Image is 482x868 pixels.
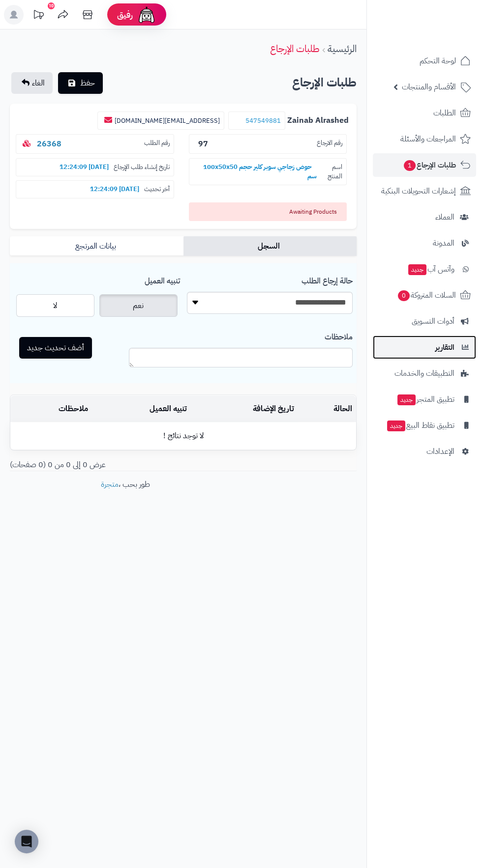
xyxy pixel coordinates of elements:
[373,153,476,177] a: طلبات الإرجاع1
[433,236,454,250] span: المدونة
[407,262,454,276] span: وآتس آب
[133,300,144,311] span: نعم
[373,231,476,255] a: المدونة
[10,395,92,422] td: ملاحظات
[386,419,454,432] span: تطبيق نقاط البيع
[373,362,476,385] a: التطبيقات والخدمات
[397,288,456,302] span: السلات المتروكة
[435,340,454,354] span: التقارير
[55,162,114,171] b: [DATE] 12:24:09
[101,478,119,490] a: متجرة
[317,139,342,150] span: رقم الارجاع
[396,392,454,406] span: تطبيق المتجر
[412,314,454,328] span: أدوات التسويق
[189,202,347,221] span: Awaiting Products
[2,459,364,471] div: عرض 0 إلى 0 من 0 (0 صفحات)
[85,184,144,194] b: [DATE] 12:24:09
[26,5,51,27] a: تحديثات المنصة
[381,184,456,198] span: إشعارات التحويلات البنكية
[203,162,317,181] b: حوض زجاجي سوبر كلير حجم 100x50x50 سم
[58,72,103,94] button: حفظ
[11,72,53,94] a: الغاء
[144,139,170,150] span: رقم الطلب
[19,337,92,359] button: أضف تحديث جديد
[373,440,476,463] a: الإعدادات
[115,116,220,125] a: [EMAIL_ADDRESS][DOMAIN_NAME]
[397,290,410,302] span: 0
[270,41,320,56] a: طلبات الإرجاع
[387,420,405,431] span: جديد
[394,366,454,380] span: التطبيقات والخدمات
[137,5,156,25] img: ai-face.png
[373,205,476,229] a: العملاء
[435,210,454,224] span: العملاء
[433,106,456,120] span: الطلبات
[408,264,426,275] span: جديد
[183,236,357,256] a: السجل
[373,309,476,333] a: أدوات التسويق
[403,158,456,172] span: طلبات الإرجاع
[403,160,416,171] span: 1
[15,830,38,853] div: Open Intercom Messenger
[402,80,456,94] span: الأقسام والمنتجات
[53,300,57,311] span: لا
[80,77,95,89] span: حفظ
[373,179,476,203] a: إشعارات التحويلات البنكية
[397,394,416,405] span: جديد
[198,138,208,150] b: 97
[245,116,281,125] a: 547549881
[301,271,353,287] label: حالة إرجاع الطلب
[37,138,61,150] a: 26368
[114,163,170,172] span: تاريخ إنشاء طلب الإرجاع
[400,132,456,146] span: المراجعات والأسئلة
[373,283,476,307] a: السلات المتروكة0
[92,395,191,422] td: تنبيه العميل
[117,9,133,21] span: رفيق
[373,127,476,151] a: المراجعات والأسئلة
[48,2,55,9] div: 10
[145,271,180,287] label: تنبيه العميل
[10,422,356,449] td: لا توجد نتائج !
[298,395,356,422] td: الحالة
[191,395,298,422] td: تاريخ الإضافة
[373,257,476,281] a: وآتس آبجديد
[328,41,357,56] a: الرئيسية
[373,336,476,359] a: التقارير
[144,185,170,194] span: آخر تحديث
[373,388,476,411] a: تطبيق المتجرجديد
[287,115,349,126] b: Zainab Alrashed
[292,73,357,93] h2: طلبات الإرجاع
[415,7,473,28] img: logo-2.png
[325,327,353,343] label: ملاحظات
[426,445,454,458] span: الإعدادات
[373,414,476,437] a: تطبيق نقاط البيعجديد
[317,163,342,181] span: اسم المنتج
[32,77,45,89] span: الغاء
[10,236,183,256] a: بيانات المرتجع
[373,49,476,73] a: لوحة التحكم
[373,101,476,125] a: الطلبات
[420,54,456,68] span: لوحة التحكم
